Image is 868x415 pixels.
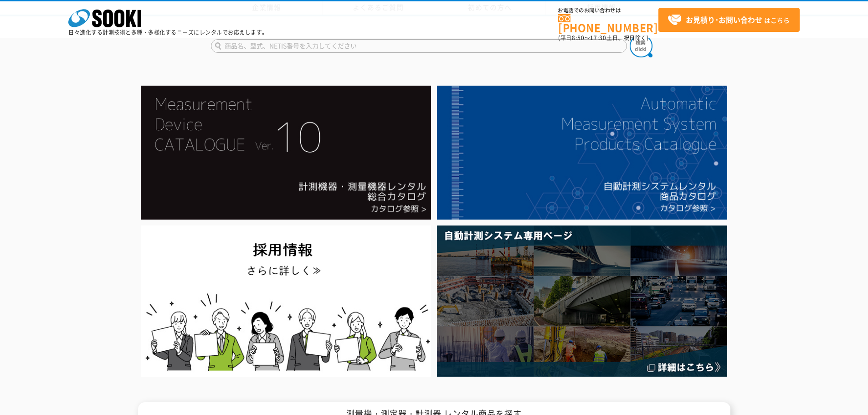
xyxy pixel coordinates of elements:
[558,14,658,33] a: [PHONE_NUMBER]
[590,34,606,42] span: 17:30
[141,86,431,220] img: Catalog Ver10
[658,8,800,32] a: お見積り･お問い合わせはこちら
[437,225,727,376] img: 自動計測システム専用ページ
[572,34,585,42] span: 8:50
[211,39,627,53] input: 商品名、型式、NETIS番号を入力してください
[68,30,268,35] p: 日々進化する計測技術と多種・多様化するニーズにレンタルでお応えします。
[437,86,727,220] img: 自動計測システムカタログ
[686,14,762,25] strong: お見積り･お問い合わせ
[558,8,658,13] span: お電話でのお問い合わせは
[141,225,431,376] img: SOOKI recruit
[630,35,652,57] img: btn_search.png
[558,34,648,42] span: (平日 ～ 土日、祝日除く)
[668,13,790,27] span: はこちら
